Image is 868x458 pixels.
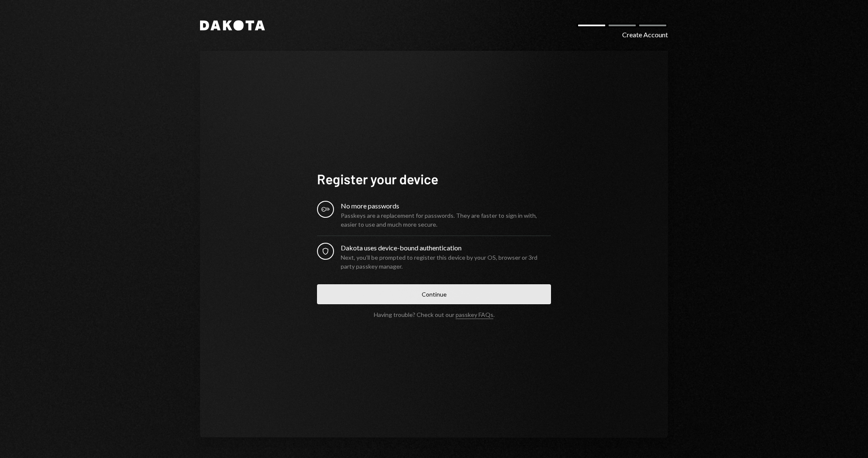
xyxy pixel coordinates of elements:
[317,284,551,304] button: Continue
[622,30,668,40] div: Create Account
[341,253,551,271] div: Next, you’ll be prompted to register this device by your OS, browser or 3rd party passkey manager.
[341,211,551,229] div: Passkeys are a replacement for passwords. They are faster to sign in with, easier to use and much...
[374,311,495,318] div: Having trouble? Check out our .
[317,170,551,187] h1: Register your device
[341,243,551,253] div: Dakota uses device-bound authentication
[456,311,493,319] a: passkey FAQs
[341,201,551,211] div: No more passwords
